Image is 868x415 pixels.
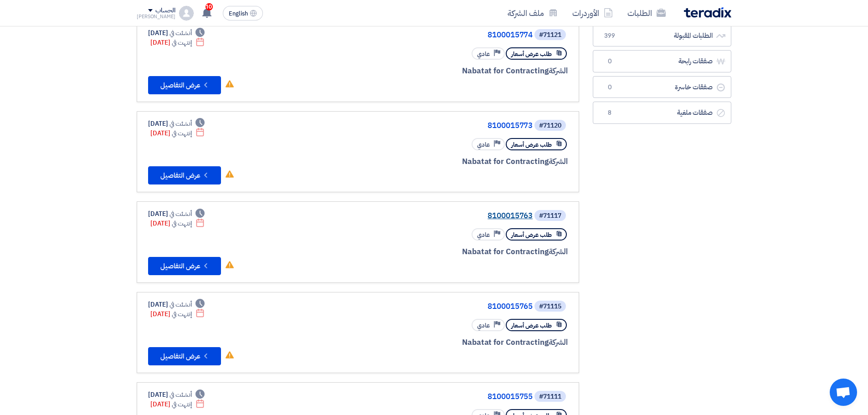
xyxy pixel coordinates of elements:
img: profile_test.png [179,6,194,20]
button: عرض التفاصيل [148,347,221,365]
span: إنتهت في [172,219,191,228]
div: Nabatat for Contracting [349,156,568,168]
div: [DATE] [150,38,205,47]
div: Nabatat for Contracting [349,65,568,77]
span: 8 [604,108,615,118]
a: الأوردرات [565,2,620,24]
div: Nabatat for Contracting [349,246,568,258]
a: 8100015773 [350,122,533,130]
span: عادي [477,321,490,330]
span: طلب عرض أسعار [511,231,552,239]
button: عرض التفاصيل [148,76,221,94]
div: [DATE] [148,390,205,400]
a: صفقات ملغية8 [593,102,731,124]
button: عرض التفاصيل [148,257,221,275]
a: صفقات خاسرة0 [593,76,731,98]
span: طلب عرض أسعار [511,321,552,330]
span: أنشئت في [169,300,191,309]
div: #71120 [539,123,561,129]
div: [DATE] [148,209,205,219]
span: 10 [205,3,213,10]
span: الشركة [549,337,568,348]
div: [DATE] [150,309,205,319]
span: 0 [604,83,615,92]
a: صفقات رابحة0 [593,50,731,72]
a: 8100015765 [350,302,533,311]
div: [DATE] [148,300,205,309]
span: الشركة [549,156,568,167]
span: إنتهت في [172,38,191,47]
div: [DATE] [150,128,205,138]
a: 8100015774 [350,31,533,39]
a: الطلبات المقبولة399 [593,25,731,47]
div: [DATE] [150,400,205,409]
span: أنشئت في [169,209,191,219]
button: عرض التفاصيل [148,166,221,184]
img: Teradix logo [684,7,731,18]
a: 8100015763 [350,212,533,220]
span: عادي [477,140,490,149]
div: [DATE] [150,219,205,228]
span: الشركة [549,246,568,257]
span: الشركة [549,65,568,77]
span: أنشئت في [169,119,191,128]
a: الطلبات [620,2,673,24]
div: #71121 [539,32,561,38]
div: Nabatat for Contracting [349,337,568,348]
div: [DATE] [148,28,205,38]
span: أنشئت في [169,390,191,400]
span: عادي [477,231,490,239]
span: 0 [604,57,615,66]
div: الحساب [155,7,175,15]
div: #71117 [539,213,561,219]
span: طلب عرض أسعار [511,140,552,149]
span: 399 [604,31,615,41]
a: ملف الشركة [500,2,565,24]
span: إنتهت في [172,309,191,319]
span: أنشئت في [169,28,191,38]
a: دردشة مفتوحة [830,379,857,406]
span: طلب عرض أسعار [511,50,552,58]
div: [PERSON_NAME] [137,14,175,19]
div: #71115 [539,303,561,310]
a: 8100015755 [350,393,533,401]
span: إنتهت في [172,128,191,138]
span: عادي [477,50,490,58]
button: English [223,6,263,20]
span: English [229,10,248,17]
div: #71111 [539,394,561,400]
div: [DATE] [148,119,205,128]
span: إنتهت في [172,400,191,409]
